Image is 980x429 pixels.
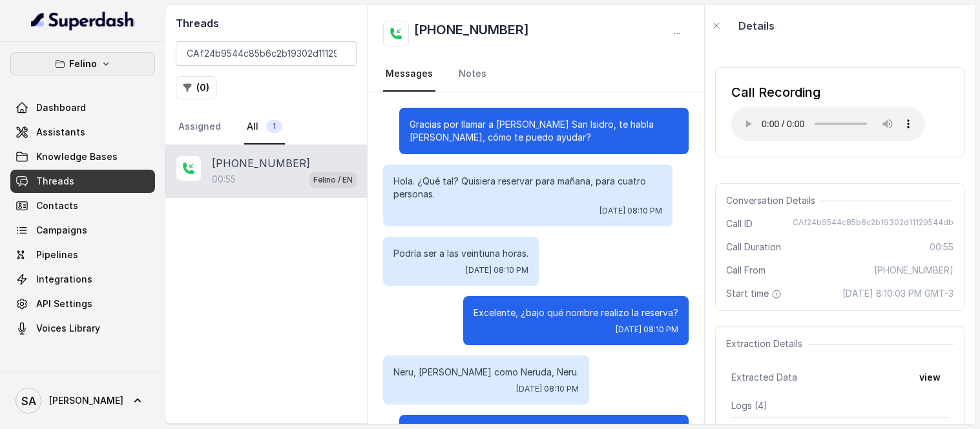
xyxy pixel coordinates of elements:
[726,217,753,230] span: Call ID
[516,384,579,394] span: [DATE] 08:10 PM
[36,248,78,261] span: Pipelines
[10,383,155,419] a: [PERSON_NAME]
[10,170,155,193] a: Threads
[726,337,808,350] span: Extraction Details
[212,173,236,186] p: 00:55
[36,224,87,237] span: Campaigns
[69,56,97,72] p: Felino
[266,120,282,133] span: 1
[731,106,925,141] audio: Your browser does not support the audio element.
[176,15,357,31] h2: Threads
[842,287,954,300] span: [DATE] 8:10:03 PM GMT-3
[176,110,357,145] nav: Tabs
[616,324,678,335] span: [DATE] 08:10 PM
[414,21,529,46] h2: [PHONE_NUMBER]
[176,110,224,145] a: Assigned
[466,265,528,275] span: [DATE] 08:10 PM
[930,241,954,254] span: 00:55
[10,268,155,291] a: Integrations
[49,394,123,407] span: [PERSON_NAME]
[36,322,100,335] span: Voices Library
[176,41,357,66] input: Search by Call ID or Phone Number
[10,52,155,75] button: Felino
[912,366,948,389] button: view
[393,366,579,379] p: Neru, [PERSON_NAME] como Neruda, Neru.
[474,306,678,319] p: Excelente, ¿bajo qué nombre realizo la reserva?
[726,264,766,277] span: Call From
[31,10,135,31] img: light.svg
[393,175,662,201] p: Hola. ¿Qué tal? Quisiera reservar para mañana, para cuatro personas.
[36,101,86,114] span: Dashboard
[793,217,954,230] span: CAf24b9544c85b6c2b19302d11129544db
[10,219,155,242] a: Campaigns
[726,241,781,254] span: Call Duration
[599,206,662,216] span: [DATE] 08:10 PM
[10,292,155,315] a: API Settings
[726,194,820,207] span: Conversation Details
[36,273,92,286] span: Integrations
[36,150,118,163] span: Knowledge Bases
[874,264,954,277] span: [PHONE_NUMBER]
[726,287,784,300] span: Start time
[731,371,797,384] span: Extracted Data
[10,194,155,217] a: Contacts
[244,110,285,145] a: All1
[456,57,489,92] a: Notes
[10,317,155,340] a: Voices Library
[176,76,217,99] button: (0)
[10,96,155,119] a: Dashboard
[36,199,78,212] span: Contacts
[738,18,775,34] p: Details
[383,57,689,92] nav: Tabs
[36,297,92,310] span: API Settings
[36,126,85,139] span: Assistants
[21,394,36,408] text: SA
[10,243,155,266] a: Pipelines
[731,83,925,101] div: Call Recording
[393,247,528,260] p: Podría ser a las veintiuna horas.
[731,399,948,412] p: Logs ( 4 )
[410,118,678,144] p: Gracias por llamar a [PERSON_NAME] San Isidro, te habla [PERSON_NAME], cómo te puedo ayudar?
[313,174,353,186] p: Felino / EN
[10,145,155,168] a: Knowledge Bases
[383,57,435,92] a: Messages
[10,121,155,144] a: Assistants
[212,155,310,171] p: [PHONE_NUMBER]
[36,175,74,188] span: Threads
